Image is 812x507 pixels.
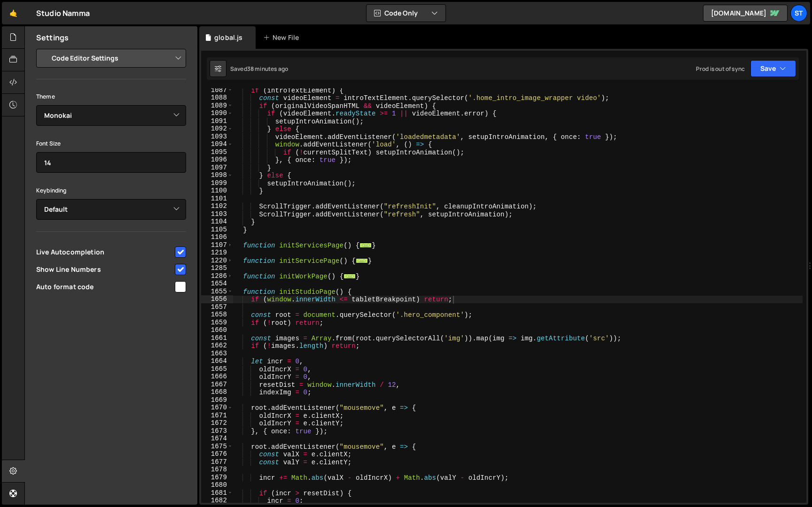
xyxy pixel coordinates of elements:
div: 1219 [201,249,233,257]
div: 1665 [201,365,233,373]
div: 1677 [201,458,233,466]
div: 1100 [201,187,233,195]
div: 1095 [201,148,233,156]
div: 1285 [201,264,233,272]
div: 1661 [201,334,233,342]
div: 1673 [201,427,233,435]
div: Prod is out of sync [696,65,745,73]
div: 1678 [201,466,233,474]
div: global.js [214,33,242,42]
label: Theme [36,92,55,101]
div: 1656 [201,295,233,303]
div: 1674 [201,435,233,443]
div: 1104 [201,218,233,226]
div: 1676 [201,450,233,458]
div: 1101 [201,195,233,203]
div: 1106 [201,233,233,241]
a: 🤙 [2,2,25,24]
div: 1681 [201,489,233,497]
div: 1669 [201,396,233,404]
div: 1097 [201,164,233,172]
div: 1657 [201,303,233,311]
div: Saved [230,65,288,73]
span: ... [344,273,356,278]
div: 1654 [201,280,233,288]
span: Show Line Numbers [36,265,173,274]
a: St [790,5,807,22]
span: Auto format code [36,282,173,292]
div: 1092 [201,125,233,133]
label: Keybinding [36,186,67,195]
div: 1090 [201,109,233,117]
div: 1667 [201,381,233,389]
div: 1663 [201,350,233,358]
div: 1659 [201,319,233,327]
div: 1662 [201,342,233,350]
div: 1091 [201,117,233,125]
span: ... [359,242,372,247]
div: 38 minutes ago [247,65,288,73]
div: 1664 [201,357,233,365]
div: 1099 [201,179,233,187]
div: 1655 [201,288,233,296]
div: 1672 [201,419,233,427]
div: 1675 [201,443,233,451]
div: 1087 [201,86,233,94]
div: 1658 [201,311,233,319]
span: Live Autocompletion [36,247,173,257]
div: 1220 [201,257,233,265]
div: 1671 [201,412,233,420]
div: 1096 [201,156,233,164]
button: Save [750,60,796,77]
div: 1103 [201,210,233,218]
div: 1670 [201,404,233,412]
div: 1093 [201,133,233,141]
span: ... [356,258,368,263]
label: Font Size [36,139,61,148]
button: Code Only [367,5,445,22]
div: 1668 [201,388,233,396]
div: 1088 [201,94,233,102]
div: 1660 [201,326,233,334]
div: 1680 [201,481,233,489]
div: Studio Namma [36,8,90,19]
div: 1286 [201,272,233,280]
div: 1102 [201,202,233,210]
div: 1679 [201,474,233,482]
a: [DOMAIN_NAME] [703,5,788,22]
h2: Settings [36,32,69,43]
div: 1682 [201,497,233,505]
div: New File [263,33,303,42]
div: 1105 [201,226,233,234]
div: 1089 [201,102,233,110]
div: 1107 [201,241,233,249]
div: 1094 [201,140,233,148]
div: 1666 [201,373,233,381]
div: 1098 [201,171,233,179]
